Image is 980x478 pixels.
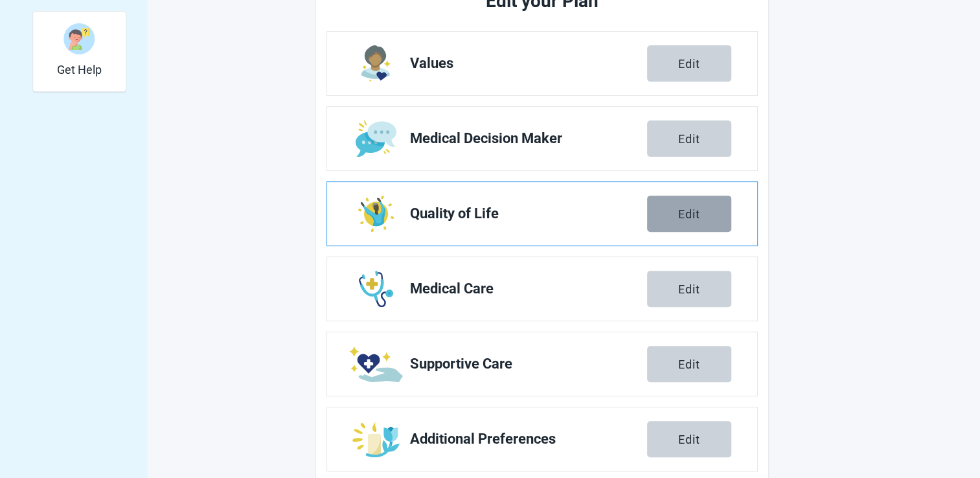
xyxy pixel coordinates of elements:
[410,431,647,447] span: Additional Preferences
[327,407,757,471] a: Edit Additional Preferences section
[678,358,700,370] div: Edit
[678,282,700,295] div: Edit
[647,271,731,307] button: Edit
[410,206,647,222] span: Quality of Life
[327,107,757,170] a: Edit Medical Decision Maker section
[327,32,757,95] a: Edit Values section
[678,132,700,145] div: Edit
[678,207,700,220] div: Edit
[678,57,700,70] div: Edit
[647,421,731,457] button: Edit
[678,433,700,446] div: Edit
[410,131,647,146] span: Medical Decision Maker
[647,346,731,382] button: Edit
[32,11,126,92] div: Get Help
[327,332,757,396] a: Edit Supportive Care section
[410,356,647,372] span: Supportive Care
[647,196,731,232] button: Edit
[410,281,647,297] span: Medical Care
[647,120,731,157] button: Edit
[57,63,102,77] h2: Get Help
[647,45,731,82] button: Edit
[63,23,95,54] img: person-question-x68TBcxA.svg
[327,182,757,245] a: Edit Quality of Life section
[410,56,647,71] span: Values
[327,257,757,321] a: Edit Medical Care section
